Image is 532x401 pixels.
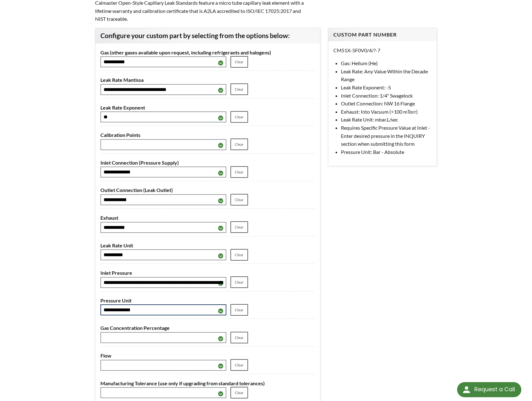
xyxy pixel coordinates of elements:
li: Outlet Connection: NW 16 Flange [341,99,432,108]
li: Leak Rate Unit: mbar.L/sec [341,116,432,124]
label: Pressure Unit [100,297,315,305]
a: Clear [230,249,248,261]
a: Clear [230,83,248,95]
label: Flow [100,352,315,360]
a: Clear [230,221,248,233]
label: Calibration Points [100,131,315,139]
p: CM51X-5F0V0/4/?-7 [333,46,432,54]
label: Leak Rate Exponent [100,104,315,112]
a: Clear [230,111,248,123]
label: Inlet Pressure [100,269,315,277]
h4: Custom Part Number [333,31,432,38]
label: Leak Rate Mantissa [100,76,315,84]
li: Inlet Connection: 1/4" Swagelock [341,92,432,100]
a: Clear [230,138,248,150]
li: Gas: Helium (He) [341,59,432,67]
label: Gas (other gases available upon request, including refrigerants and halogens) [100,48,315,57]
div: Request a Call [474,382,515,397]
label: Leak Rate Unit [100,241,315,250]
a: Clear [230,332,248,343]
a: Clear [230,359,248,371]
li: Exhaust: Into Vacuum (<100 mTorr) [341,108,432,116]
label: Exhaust [100,214,315,222]
label: Gas Concentration Percentage [100,324,315,332]
li: Leak Rate: Any Value Within the Decade Range [341,67,432,83]
img: round button [461,385,472,395]
a: Clear [230,304,248,316]
h3: Configure your custom part by selecting from the options below: [100,31,315,40]
a: Clear [230,387,248,398]
label: Inlet Connection (Pressure Supply) [100,159,315,167]
a: Clear [230,276,248,288]
div: Request a Call [457,382,521,397]
a: Clear [230,194,248,206]
li: Leak Rate Exponent: -5 [341,83,432,92]
label: Outlet Connection (Leak Outlet) [100,186,315,194]
a: Clear [230,166,248,178]
li: Requires Specific Pressure Value at Inlet - Enter desired pressure in the INQUIRY section when su... [341,124,432,148]
a: Clear [230,56,248,68]
label: Manufacturing Tolerance (use only if upgrading from standard tolerances) [100,379,315,387]
li: Pressure Unit: Bar - Absolute [341,148,432,156]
